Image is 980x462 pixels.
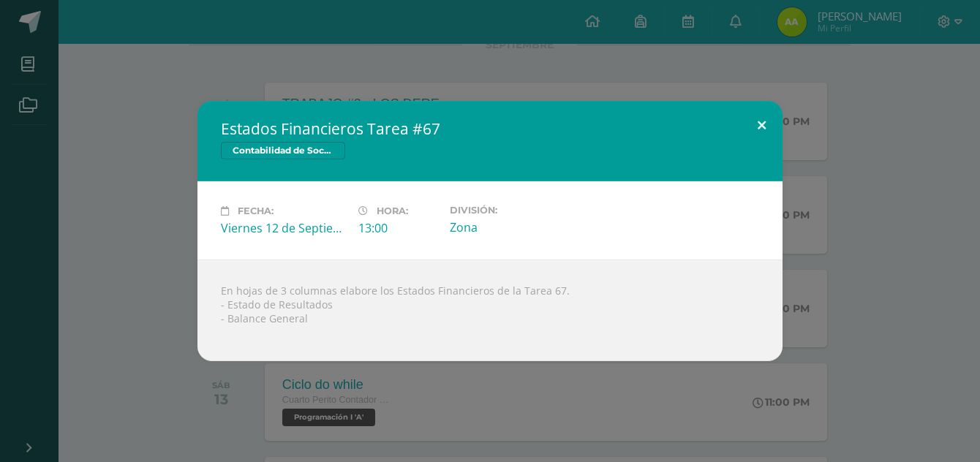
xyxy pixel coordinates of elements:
span: Hora: [377,205,408,216]
div: En hojas de 3 columnas elabore los Estados Financieros de la Tarea 67. - Estado de Resultados - B... [197,260,783,361]
label: División: [450,205,576,216]
h2: Estados Financieros Tarea #67 [221,118,759,139]
div: Zona [450,219,576,235]
button: Close (Esc) [741,101,783,151]
span: Contabilidad de Sociedades [221,142,345,159]
div: Viernes 12 de Septiembre [221,220,347,236]
span: Fecha: [238,205,274,216]
div: 13:00 [358,220,438,236]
